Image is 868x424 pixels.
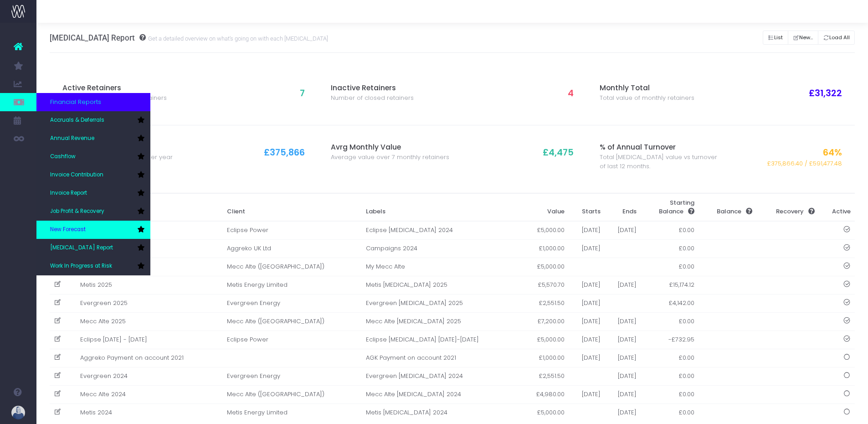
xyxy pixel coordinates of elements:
[605,194,641,221] th: Ends
[641,385,699,403] td: £0.00
[819,194,855,221] th: Active
[36,202,150,221] a: Job Profit & Recovery
[222,194,361,221] th: Client
[222,294,361,312] td: Evergreen Energy
[605,403,641,422] td: [DATE]
[36,239,150,257] a: [MEDICAL_DATA] Report
[699,194,757,221] th: Balance
[331,93,414,103] span: Number of closed retainers
[222,312,361,331] td: Mecc Alte ([GEOGRAPHIC_DATA])
[76,331,223,349] td: Eclipse [DATE] - [DATE]
[520,294,569,312] td: £2,551.50
[605,349,641,367] td: [DATE]
[361,385,520,403] td: Mecc Alte [MEDICAL_DATA] 2024
[569,239,605,258] td: [DATE]
[520,367,569,385] td: £2,551.50
[222,239,361,258] td: Aggreko UK Ltd
[76,294,223,312] td: Evergreen 2025
[331,153,449,162] span: Average value over 7 monthly retainers
[76,385,223,403] td: Mecc Alte 2024
[641,239,699,258] td: £0.00
[600,153,721,171] span: Total [MEDICAL_DATA] value vs turnover of last 12 months.
[763,31,788,45] button: List
[569,194,605,221] th: Starts
[543,146,574,159] span: £4,475
[809,87,842,100] span: £31,322
[605,312,641,331] td: [DATE]
[569,312,605,331] td: [DATE]
[300,87,305,100] span: 7
[50,171,103,179] span: Invoice Contribution
[50,207,104,216] span: Job Profit & Recovery
[76,403,223,422] td: Metis 2024
[520,194,569,221] th: Value
[568,87,574,100] span: 4
[641,258,699,276] td: £0.00
[763,28,855,47] div: Button group with nested dropdown
[757,194,819,221] th: Recovery
[361,403,520,422] td: Metis [MEDICAL_DATA] 2024
[50,134,94,143] span: Annual Revenue
[76,349,223,367] td: Aggreko Payment on account 2021
[50,98,101,107] span: Financial Reports
[331,84,452,93] h3: Inactive Retainers
[50,116,104,124] span: Accruals & Deferrals
[569,221,605,240] td: [DATE]
[222,276,361,294] td: Metis Energy Limited
[520,258,569,276] td: £5,000.00
[641,194,699,221] th: Starting Balance
[600,84,721,93] h3: Monthly Total
[569,276,605,294] td: [DATE]
[222,331,361,349] td: Eclipse Power
[36,184,150,202] a: Invoice Report
[264,146,305,159] span: £375,866
[36,166,150,184] a: Invoice Contribution
[50,153,76,161] span: Cashflow
[361,349,520,367] td: AGK Payment on account 2021
[641,294,699,312] td: £4,142.00
[569,331,605,349] td: [DATE]
[222,221,361,240] td: Eclipse Power
[605,385,641,403] td: [DATE]
[520,403,569,422] td: £5,000.00
[361,331,520,349] td: Eclipse [MEDICAL_DATA] [DATE]-[DATE]
[222,403,361,422] td: Metis Energy Limited
[11,406,25,419] img: images/default_profile_image.png
[62,84,184,93] h3: Active Retainers
[222,258,361,276] td: Mecc Alte ([GEOGRAPHIC_DATA])
[767,159,842,168] span: £375,866.40 / £591,477.48
[818,31,855,45] button: Load All
[50,189,87,197] span: Invoice Report
[641,403,699,422] td: £0.00
[361,367,520,385] td: Evergreen [MEDICAL_DATA] 2024
[600,93,694,103] span: Total value of monthly retainers
[36,221,150,239] a: New Forecast
[569,349,605,367] td: [DATE]
[520,385,569,403] td: £4,980.00
[520,331,569,349] td: £5,000.00
[605,367,641,385] td: [DATE]
[36,111,150,129] a: Accruals & Deferrals
[788,31,818,45] button: New...
[361,258,520,276] td: My Mecc Alte
[641,349,699,367] td: £0.00
[520,312,569,331] td: £7,200.00
[36,129,150,148] a: Annual Revenue
[361,294,520,312] td: Evergreen [MEDICAL_DATA] 2025
[222,367,361,385] td: Evergreen Energy
[520,239,569,258] td: £1,000.00
[569,294,605,312] td: [DATE]
[361,312,520,331] td: Mecc Alte [MEDICAL_DATA] 2025
[605,331,641,349] td: [DATE]
[36,257,150,275] a: Work In Progress at Risk
[36,148,150,166] a: Cashflow
[361,239,520,258] td: Campaigns 2024
[50,33,328,42] h3: [MEDICAL_DATA] Report
[823,146,842,159] span: 64%
[361,276,520,294] td: Metis [MEDICAL_DATA] 2025
[605,221,641,240] td: [DATE]
[76,312,223,331] td: Mecc Alte 2025
[520,349,569,367] td: £1,000.00
[520,276,569,294] td: £5,570.70
[331,143,452,152] h3: Avrg Monthly Value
